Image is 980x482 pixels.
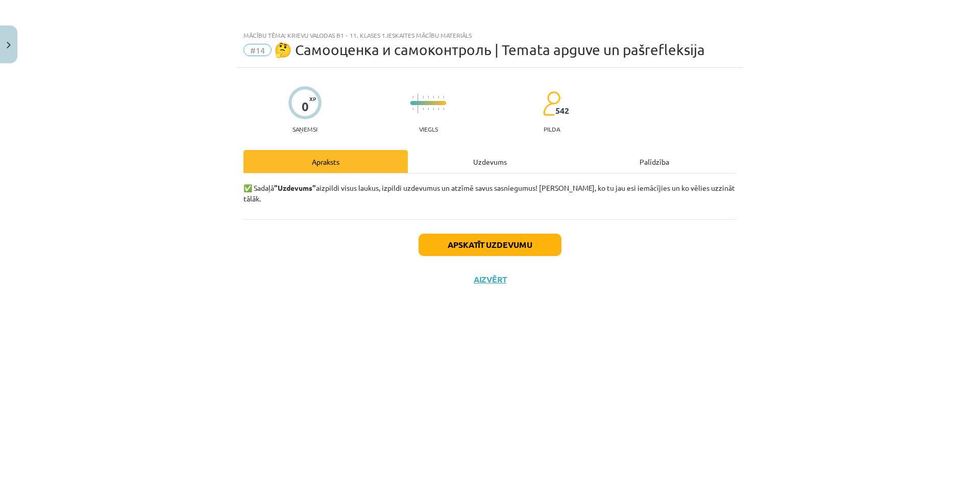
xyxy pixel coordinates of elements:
[274,183,316,192] strong: "Uzdevums"
[412,96,413,98] img: icon-short-line-57e1e144782c952c97e751825c79c345078a6d821885a25fce030b3d8c18986b.svg
[438,96,439,98] img: icon-short-line-57e1e144782c952c97e751825c79c345078a6d821885a25fce030b3d8c18986b.svg
[243,150,408,173] div: Apraksts
[544,125,560,133] p: pilda
[555,106,569,115] span: 542
[428,96,429,98] img: icon-short-line-57e1e144782c952c97e751825c79c345078a6d821885a25fce030b3d8c18986b.svg
[471,274,509,285] button: Aizvērt
[433,108,434,110] img: icon-short-line-57e1e144782c952c97e751825c79c345078a6d821885a25fce030b3d8c18986b.svg
[543,91,560,116] img: students-c634bb4e5e11cddfef0936a35e636f08e4e9abd3cc4e673bd6f9a4125e45ecb1.svg
[243,32,737,39] div: Mācību tēma: Krievu valodas b1 - 11. klases 1.ieskaites mācību materiāls
[423,108,424,110] img: icon-short-line-57e1e144782c952c97e751825c79c345078a6d821885a25fce030b3d8c18986b.svg
[243,44,272,56] span: #14
[302,99,309,114] div: 0
[572,150,737,173] div: Palīdzība
[408,150,572,173] div: Uzdevums
[309,96,316,102] span: XP
[7,42,11,48] img: icon-close-lesson-0947bae3869378f0d4975bcd49f059093ad1ed9edebbc8119c70593378902aed.svg
[438,108,439,110] img: icon-short-line-57e1e144782c952c97e751825c79c345078a6d821885a25fce030b3d8c18986b.svg
[418,93,419,113] img: icon-long-line-d9ea69661e0d244f92f715978eff75569469978d946b2353a9bb055b3ed8787d.svg
[423,96,424,98] img: icon-short-line-57e1e144782c952c97e751825c79c345078a6d821885a25fce030b3d8c18986b.svg
[288,125,322,133] p: Saņemsi
[443,108,444,110] img: icon-short-line-57e1e144782c952c97e751825c79c345078a6d821885a25fce030b3d8c18986b.svg
[243,183,737,204] p: ✅ Sadaļā aizpildi visus laukus, izpildi uzdevumus un atzīmē savus sasniegumus! [PERSON_NAME], ko ...
[419,125,438,133] p: Viegls
[428,108,429,110] img: icon-short-line-57e1e144782c952c97e751825c79c345078a6d821885a25fce030b3d8c18986b.svg
[412,108,413,110] img: icon-short-line-57e1e144782c952c97e751825c79c345078a6d821885a25fce030b3d8c18986b.svg
[443,96,444,98] img: icon-short-line-57e1e144782c952c97e751825c79c345078a6d821885a25fce030b3d8c18986b.svg
[433,96,434,98] img: icon-short-line-57e1e144782c952c97e751825c79c345078a6d821885a25fce030b3d8c18986b.svg
[419,234,561,256] button: Apskatīt uzdevumu
[274,41,705,58] span: 🤔 Самооценка и самоконтроль | Temata apguve un pašrefleksija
